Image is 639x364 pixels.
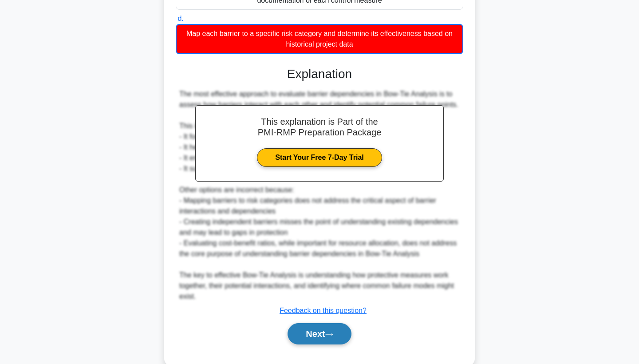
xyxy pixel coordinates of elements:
[176,24,463,54] div: Map each barrier to a specific risk category and determine its effectiveness based on historical ...
[177,15,183,22] span: d.
[257,148,382,167] a: Start Your Free 7-Day Trial
[280,307,367,314] a: Feedback on this question?
[288,323,351,344] button: Next
[179,89,460,302] div: The most effective approach to evaluate barrier dependencies in Bow-Tie Analysis is to assess how...
[181,67,458,82] h3: Explanation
